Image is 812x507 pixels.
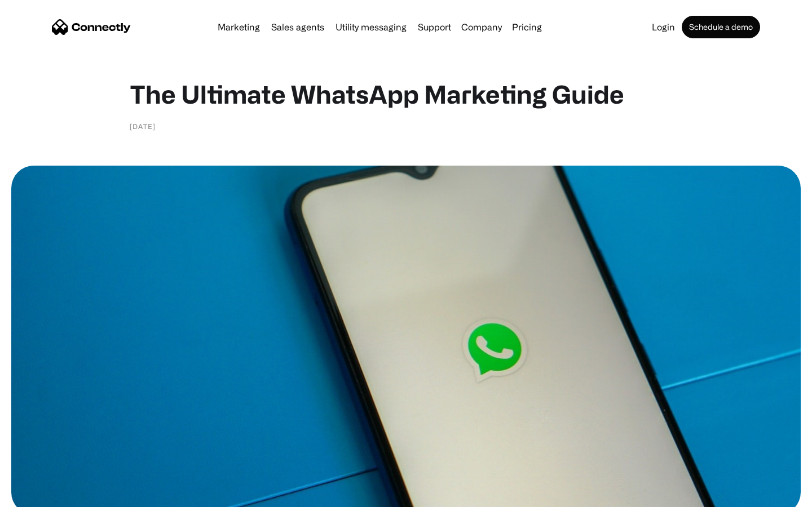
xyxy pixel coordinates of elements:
[647,23,679,32] a: Login
[682,16,760,38] a: Schedule a demo
[130,121,156,132] div: [DATE]
[11,487,68,503] aside: Language selected: English
[23,487,68,503] ul: Language list
[507,23,546,32] a: Pricing
[213,23,264,32] a: Marketing
[413,23,456,32] a: Support
[130,79,682,109] h1: The Ultimate WhatsApp Marketing Guide
[331,23,411,32] a: Utility messaging
[267,23,329,32] a: Sales agents
[461,19,502,35] div: Company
